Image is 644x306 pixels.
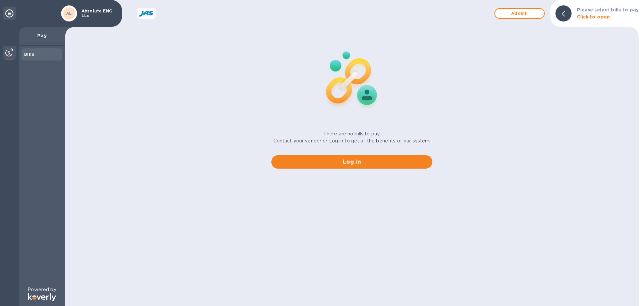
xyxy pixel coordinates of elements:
[24,52,34,57] b: Bills
[500,9,539,17] span: Add bill
[494,8,545,19] button: Addbill
[577,14,610,19] b: Click to open
[273,130,431,144] p: There are no bills to pay. Contact your vendor or Log in to get all the benefits of our system.
[277,158,427,166] span: Log in
[82,9,115,18] p: Absolute EMC LLc
[577,7,639,12] b: Please select bills to pay
[24,32,60,39] p: Pay
[271,155,432,169] button: Log in
[28,293,56,301] img: Logo
[28,286,56,293] p: Powered by
[66,11,72,16] b: AL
